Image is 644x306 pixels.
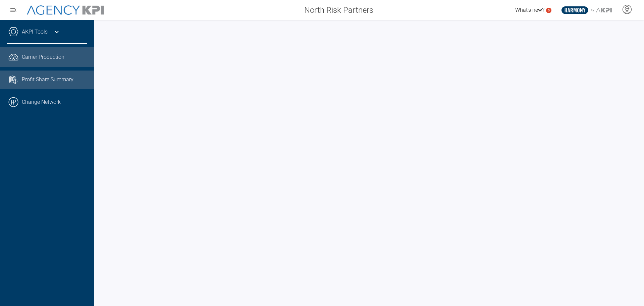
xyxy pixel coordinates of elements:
img: AgencyKPI [27,5,104,15]
span: Profit Share Summary [22,76,73,84]
a: AKPI Tools [22,28,48,36]
span: North Risk Partners [304,4,373,16]
span: Carrier Production [22,53,64,61]
a: 5 [546,8,551,13]
text: 5 [548,8,550,12]
span: What's new? [515,7,544,13]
